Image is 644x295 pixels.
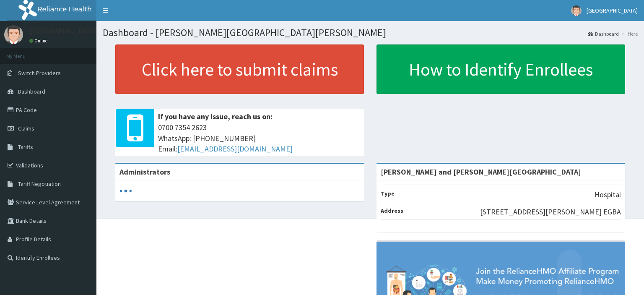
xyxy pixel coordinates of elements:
[103,27,638,38] h1: Dashboard - [PERSON_NAME][GEOGRAPHIC_DATA][PERSON_NAME]
[29,27,99,35] p: [GEOGRAPHIC_DATA]
[381,207,403,214] b: Address
[381,190,395,197] b: Type
[587,7,638,14] span: [GEOGRAPHIC_DATA]
[18,69,61,77] span: Switch Providers
[595,189,621,200] p: Hospital
[18,125,34,132] span: Claims
[18,143,33,151] span: Tariffs
[18,180,61,188] span: Tariff Negotiation
[177,144,293,154] a: [EMAIL_ADDRESS][DOMAIN_NAME]
[588,30,619,37] a: Dashboard
[119,167,170,177] b: Administrators
[119,185,132,197] svg: audio-loading
[158,122,360,154] span: 0700 7354 2623 WhatsApp: [PHONE_NUMBER] Email:
[4,25,23,44] img: User Image
[571,5,582,16] img: User Image
[158,112,273,121] b: If you have any issue, reach us on:
[480,206,621,217] p: [STREET_ADDRESS][PERSON_NAME] EGBA
[29,38,49,44] a: Online
[377,44,625,94] a: How to Identify Enrollees
[18,88,45,95] span: Dashboard
[620,30,638,37] li: Here
[115,44,364,94] a: Click here to submit claims
[381,167,581,177] strong: [PERSON_NAME] and [PERSON_NAME][GEOGRAPHIC_DATA]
